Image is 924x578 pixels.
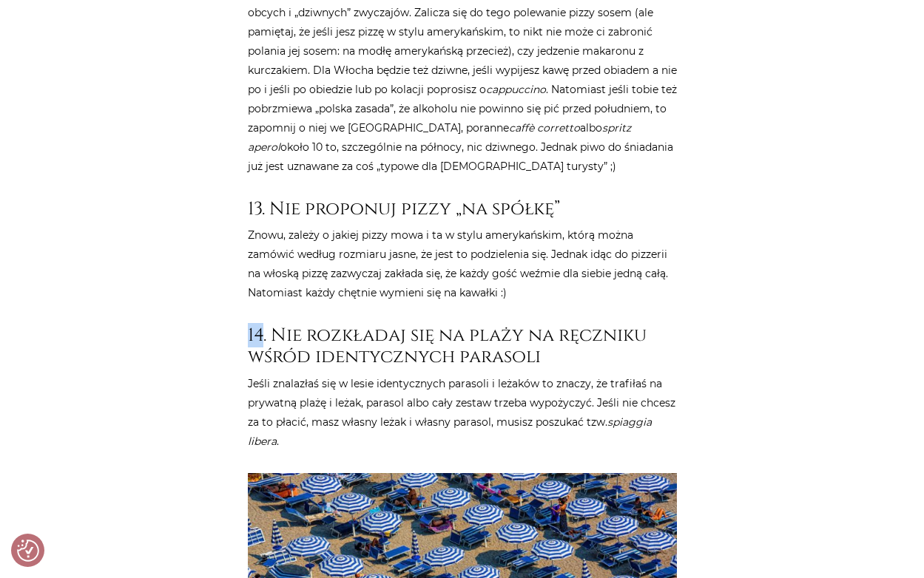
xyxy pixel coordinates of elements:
h3: 14. Nie rozkładaj się na plaży na ręczniku wśród identycznych parasoli [248,324,677,368]
em: cappuccino [486,83,546,96]
button: Preferencje co do zgód [17,540,39,562]
em: caffè corretto [509,121,580,135]
em: spiaggia libera [248,415,652,448]
h3: 13. Nie proponuj pizzy „na spółkę” [248,198,677,220]
em: spritz aperol [248,121,631,154]
p: Jeśli znalazłaś się w lesie identycznych parasoli i leżaków to znaczy, że trafiłaś na prywatną pl... [248,374,677,451]
p: Znowu, zależy o jakiej pizzy mowa i ta w stylu amerykańskim, którą można zamówić według rozmiaru ... [248,225,677,302]
img: Revisit consent button [17,540,39,562]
